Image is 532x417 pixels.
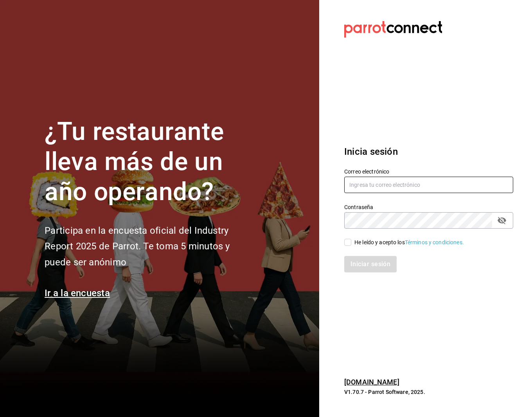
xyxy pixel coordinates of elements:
[344,177,513,193] input: Ingresa tu correo electrónico
[344,145,513,159] h3: Inicia sesión
[45,288,110,299] a: Ir a la encuesta
[344,169,513,174] label: Correo electrónico
[354,238,464,247] div: He leído y acepto los
[45,117,256,207] h1: ¿Tu restaurante lleva más de un año operando?
[344,388,513,396] p: V1.70.7 - Parrot Software, 2025.
[344,204,513,210] label: Contraseña
[495,214,509,227] button: passwordField
[405,239,464,245] a: Términos y condiciones.
[344,378,399,386] a: [DOMAIN_NAME]
[45,223,256,270] h2: Participa en la encuesta oficial del Industry Report 2025 de Parrot. Te toma 5 minutos y puede se...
